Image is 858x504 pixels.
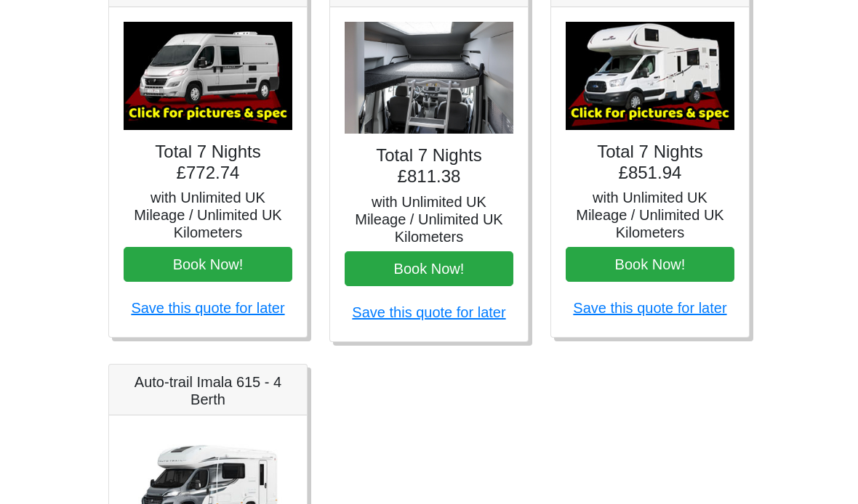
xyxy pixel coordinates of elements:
[124,247,292,282] button: Book Now!
[345,193,513,245] h5: with Unlimited UK Mileage / Unlimited UK Kilometers
[124,189,292,241] h5: with Unlimited UK Mileage / Unlimited UK Kilometers
[131,300,284,316] a: Save this quote for later
[352,304,505,320] a: Save this quote for later
[345,22,513,134] img: VW Grand California 4 Berth
[124,373,292,408] h5: Auto-trail Imala 615 - 4 Berth
[566,247,734,282] button: Book Now!
[566,22,734,130] img: Ford Zefiro 675 - 6 Berth (Shower+Toilet)
[124,142,292,184] h4: Total 7 Nights £772.74
[345,251,513,286] button: Book Now!
[124,22,292,130] img: Auto-Trail Expedition 67 - 4 Berth (Shower+Toilet)
[345,145,513,187] h4: Total 7 Nights £811.38
[573,300,726,316] a: Save this quote for later
[566,189,734,241] h5: with Unlimited UK Mileage / Unlimited UK Kilometers
[566,142,734,184] h4: Total 7 Nights £851.94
